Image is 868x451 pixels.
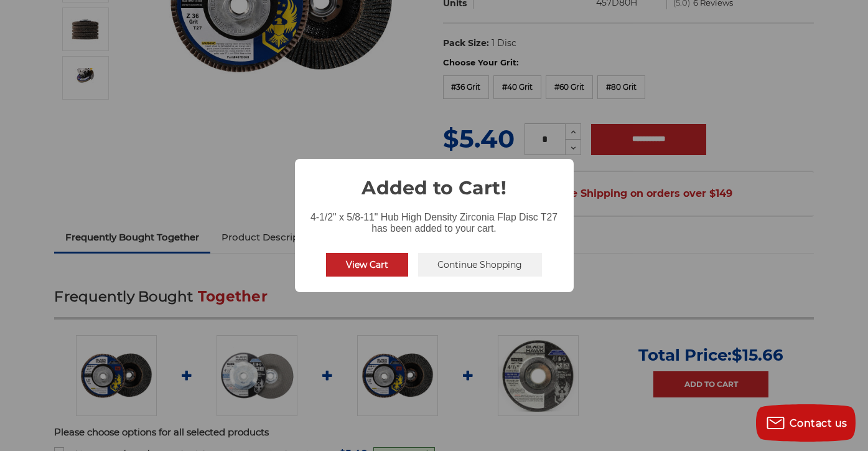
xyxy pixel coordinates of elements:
div: 4-1/2" x 5/8-11" Hub High Density Zirconia Flap Disc T27 has been added to your cart. [295,202,574,237]
button: View Cart [326,253,408,277]
span: Contact us [790,417,847,429]
button: Continue Shopping [418,253,543,277]
button: Contact us [756,404,856,442]
h2: Added to Cart! [295,159,574,202]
